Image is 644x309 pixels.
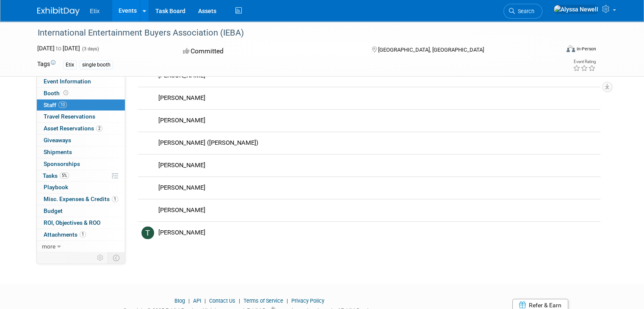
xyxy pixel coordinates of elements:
span: (3 days) [81,46,99,52]
a: Shipments [37,146,125,158]
a: Event Information [37,76,125,87]
span: to [55,45,63,52]
a: Giveaways [37,135,125,146]
span: Misc. Expenses & Credits [44,196,118,202]
a: Staff10 [37,99,125,111]
span: more [42,243,55,250]
a: Asset Reservations2 [37,123,125,134]
a: Playbook [37,182,125,193]
a: Booth [37,88,125,99]
span: Etix [90,8,100,14]
a: Misc. Expenses & Credits1 [37,193,125,205]
div: [PERSON_NAME] [158,184,597,192]
div: Committed [180,44,358,59]
span: | [285,298,290,304]
td: Personalize Event Tab Strip [93,252,108,263]
div: [PERSON_NAME] [158,94,597,102]
img: Format-Inperson.png [567,45,575,52]
a: Sponsorships [37,158,125,170]
span: Attachments [44,231,86,238]
div: Event Format [514,44,596,57]
div: Event Rating [573,60,596,64]
img: T.jpg [141,226,154,239]
span: Booth not reserved yet [62,90,70,96]
span: Travel Reservations [44,113,95,120]
span: | [237,298,242,304]
div: [PERSON_NAME] [158,229,597,237]
div: International Entertainment Buyers Association (IEBA) [35,25,549,41]
span: Search [515,8,534,14]
a: more [37,241,125,252]
a: Tasks5% [37,170,125,182]
div: single booth [80,61,113,69]
div: [PERSON_NAME] [158,116,597,124]
a: Contact Us [209,298,235,304]
span: 1 [112,196,118,202]
a: API [193,298,201,304]
span: | [186,298,192,304]
span: Booth [44,90,70,97]
a: Travel Reservations [37,111,125,122]
span: 10 [58,102,67,108]
span: Staff [44,102,67,108]
img: ExhibitDay [37,7,80,16]
span: Playbook [44,184,68,190]
span: Shipments [44,149,72,155]
div: [PERSON_NAME] [158,161,597,169]
a: Budget [37,205,125,217]
a: Blog [174,298,185,304]
a: Search [503,4,542,19]
img: Alyssa Newell [553,5,599,14]
span: Asset Reservations [44,125,102,132]
span: ROI, Objectives & ROO [44,219,100,226]
span: 1 [80,231,86,237]
span: Budget [44,207,63,214]
span: [DATE] [DATE] [37,45,80,52]
div: [PERSON_NAME] [158,206,597,214]
span: | [202,298,208,304]
span: Event Information [44,78,91,85]
span: Tasks [43,172,69,179]
a: Privacy Policy [291,298,324,304]
span: 2 [96,125,102,132]
div: In-Person [576,46,596,52]
div: Etix [63,61,77,69]
span: Sponsorships [44,160,80,167]
div: [PERSON_NAME] ([PERSON_NAME]) [158,139,597,147]
td: Toggle Event Tabs [108,252,125,263]
a: Attachments1 [37,229,125,240]
span: Giveaways [44,137,71,143]
a: ROI, Objectives & ROO [37,217,125,229]
span: 5% [60,172,69,179]
a: Terms of Service [243,298,283,304]
span: [GEOGRAPHIC_DATA], [GEOGRAPHIC_DATA] [378,47,484,53]
td: Tags [37,60,55,69]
